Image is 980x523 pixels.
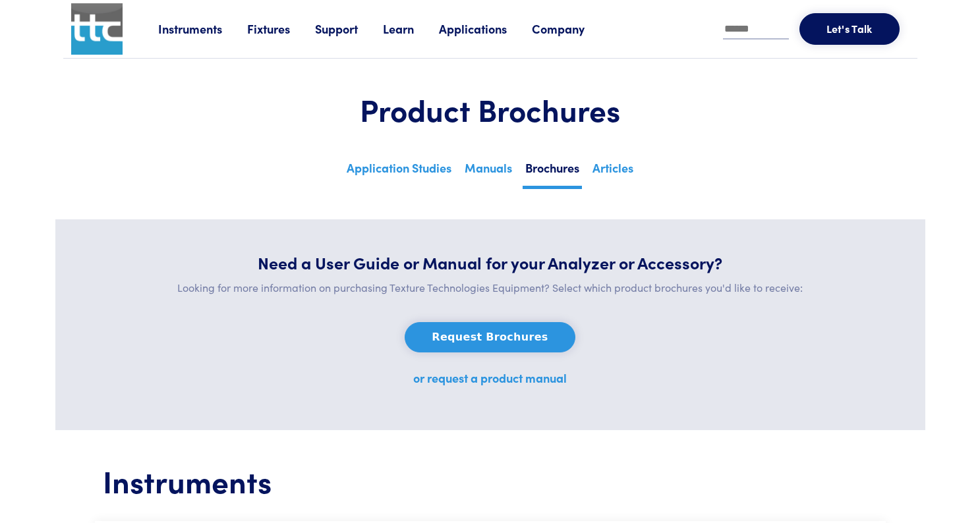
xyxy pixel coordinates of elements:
[413,370,567,386] a: or request a product manual
[462,157,515,186] a: Manuals
[103,462,878,500] h1: Instruments
[799,13,900,45] button: Let's Talk
[532,20,610,37] a: Company
[405,322,575,352] button: Request Brochures
[315,20,383,37] a: Support
[95,90,886,128] h1: Product Brochures
[439,20,532,37] a: Applications
[87,279,894,296] p: Looking for more information on purchasing Texture Technologies Equipment? Select which product b...
[247,20,315,37] a: Fixtures
[344,157,454,186] a: Application Studies
[87,251,894,274] h5: Need a User Guide or Manual for your Analyzer or Accessory?
[158,20,247,37] a: Instruments
[590,157,636,186] a: Articles
[71,3,123,55] img: ttc_logo_1x1_v1.0.png
[383,20,439,37] a: Learn
[523,157,582,189] a: Brochures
